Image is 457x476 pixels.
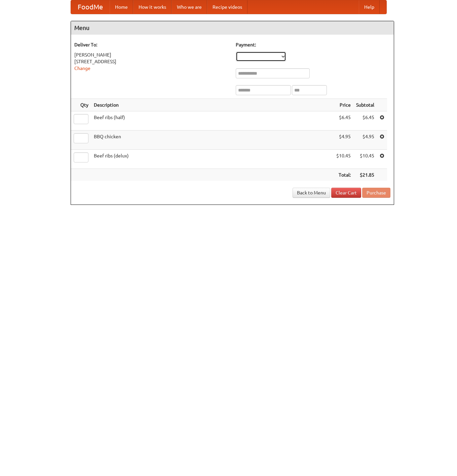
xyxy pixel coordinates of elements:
button: Purchase [362,188,390,198]
th: Qty [71,99,91,111]
th: Description [91,99,334,111]
th: Price [334,99,353,111]
td: BBQ chicken [91,131,334,150]
h5: Deliver To: [74,41,229,48]
td: $10.45 [334,150,353,169]
td: Beef ribs (delux) [91,150,334,169]
td: $4.95 [334,131,353,150]
div: [STREET_ADDRESS] [74,58,229,65]
th: Subtotal [353,99,377,111]
h5: Payment: [236,41,390,48]
td: Beef ribs (half) [91,111,334,131]
th: Total: [334,169,353,181]
h4: Menu [71,21,394,35]
td: $10.45 [353,150,377,169]
a: Help [359,0,380,14]
a: Recipe videos [207,0,247,14]
td: $6.45 [353,111,377,131]
a: Change [74,66,90,71]
a: Back to Menu [293,188,330,198]
a: How it works [133,0,172,14]
a: Home [110,0,133,14]
div: [PERSON_NAME] [74,51,229,58]
a: Clear Cart [331,188,361,198]
a: FoodMe [71,0,110,14]
td: $6.45 [334,111,353,131]
td: $4.95 [353,131,377,150]
th: $21.85 [353,169,377,181]
a: Who we are [172,0,207,14]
